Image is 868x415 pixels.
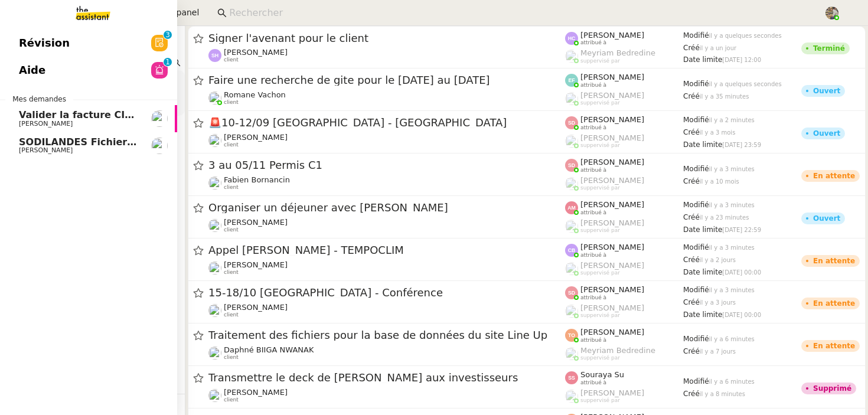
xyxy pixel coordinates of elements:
app-user-label: suppervisé par [565,48,683,64]
app-user-label: attribué à [565,328,683,343]
app-user-label: suppervisé par [565,133,683,149]
span: [DATE] 22:59 [722,227,761,233]
div: En attente [813,172,855,179]
span: [PERSON_NAME] [224,388,288,397]
span: il y a 2 jours [700,257,736,263]
img: users%2FHIWaaSoTa5U8ssS5t403NQMyZZE3%2Favatar%2Fa4be050e-05fa-4f28-bbe7-e7e8e4788720 [151,110,168,127]
span: Créé [683,298,700,306]
span: Traitement des fichiers pour la base de données du site Line Up [208,330,565,341]
app-user-label: attribué à [565,73,683,88]
app-user-detailed-label: client [208,388,565,403]
img: users%2FaellJyylmXSg4jqeVbanehhyYJm1%2Favatar%2Fprofile-pic%20(4).png [565,347,578,360]
span: suppervisé par [580,58,620,64]
span: [DATE] 12:00 [722,57,761,63]
app-user-detailed-label: client [208,345,565,361]
app-user-label: suppervisé par [565,176,683,191]
span: Créé [683,128,700,136]
app-user-label: attribué à [565,158,683,173]
span: il y a 3 jours [700,299,736,306]
span: Créé [683,213,700,221]
img: svg [565,286,578,299]
span: il y a quelques secondes [709,81,782,87]
span: Modifié [683,243,709,251]
span: Meyriam Bedredine [580,48,655,57]
span: Aide [19,61,45,79]
span: Modifié [683,116,709,124]
span: Mes demandes [5,93,73,105]
span: 🚨 [208,116,221,129]
span: Créé [683,390,700,398]
nz-badge-sup: 1 [164,58,172,66]
span: [PERSON_NAME] [580,261,644,270]
span: Date limite [683,55,722,64]
app-user-label: suppervisé par [565,218,683,234]
span: suppervisé par [580,397,620,404]
img: users%2FXPWOVq8PDVf5nBVhDcXguS2COHE3%2Favatar%2F3f89dc26-16aa-490f-9632-b2fdcfc735a1 [208,389,221,402]
div: Ouvert [813,130,840,137]
span: attribué à [580,40,606,46]
span: 3 au 05/11 Permis C1 [208,160,565,171]
span: Modifié [683,80,709,88]
nz-badge-sup: 3 [164,31,172,39]
span: il y a 3 minutes [709,287,755,293]
span: client [224,227,239,233]
span: il y a 3 minutes [709,166,755,172]
span: Modifié [683,335,709,343]
span: [PERSON_NAME] [580,388,644,397]
app-user-detailed-label: client [208,218,565,233]
span: il y a 10 mois [700,178,739,185]
span: il y a 35 minutes [700,93,749,100]
p: 1 [165,58,170,68]
span: [PERSON_NAME] [19,120,73,128]
app-user-label: suppervisé par [565,346,683,361]
div: En attente [813,342,855,349]
img: users%2FKPVW5uJ7nAf2BaBJPZnFMauzfh73%2Favatar%2FDigitalCollectionThumbnailHandler.jpeg [208,347,221,360]
img: users%2FoFdbodQ3TgNoWt9kP3GXAs5oaCq1%2Favatar%2Fprofile-pic.png [565,220,578,233]
img: 388bd129-7e3b-4cb1-84b4-92a3d763e9b7 [825,6,838,19]
app-user-detailed-label: client [208,90,565,106]
img: users%2FNsDxpgzytqOlIY2WSYlFcHtx26m1%2Favatar%2F8901.jpg [208,177,221,189]
img: svg [565,329,578,342]
img: users%2FlTfsyV2F6qPWZMLkCFFmx0QkZeu2%2Favatar%2FChatGPT%20Image%201%20aou%CC%82t%202025%2C%2011_0... [208,304,221,317]
app-user-label: suppervisé par [565,388,683,404]
span: [PERSON_NAME] [580,328,644,336]
span: [PERSON_NAME] [580,73,644,81]
span: [PERSON_NAME] [19,146,73,154]
span: Créé [683,177,700,185]
span: attribué à [580,167,606,174]
span: il y a 6 minutes [709,336,755,342]
span: Modifié [683,377,709,385]
app-user-detailed-label: client [208,48,565,63]
img: svg [565,159,578,172]
span: il y a 2 minutes [709,117,755,123]
span: Daphné BIIGA NWANAK [224,345,314,354]
span: attribué à [580,210,606,216]
div: En attente [813,257,855,264]
img: users%2FoFdbodQ3TgNoWt9kP3GXAs5oaCq1%2Favatar%2Fprofile-pic.png [565,92,578,105]
span: client [224,312,239,318]
span: attribué à [580,252,606,259]
span: attribué à [580,337,606,344]
span: il y a 3 minutes [709,202,755,208]
span: il y a 6 minutes [709,378,755,385]
img: users%2FoFdbodQ3TgNoWt9kP3GXAs5oaCq1%2Favatar%2Fprofile-pic.png [565,305,578,318]
img: svg [565,74,578,87]
span: [PERSON_NAME] [224,260,288,269]
span: 15-18/10 [GEOGRAPHIC_DATA] - Conférence [208,287,565,298]
span: Créé [683,92,700,100]
span: Créé [683,256,700,264]
span: [PERSON_NAME] [580,158,644,166]
div: Ouvert [813,87,840,94]
app-user-label: attribué à [565,115,683,130]
img: svg [208,49,221,62]
img: svg [565,371,578,384]
app-user-detailed-label: client [208,260,565,276]
img: users%2FgYjkMnK3sDNm5XyWIAm2HOATnv33%2Favatar%2F6c10ee60-74e7-4582-8c29-cbc73237b20a [208,262,221,275]
span: Organiser un déjeuner avec [PERSON_NAME] [208,202,565,213]
span: [PERSON_NAME] [224,133,288,142]
span: [PERSON_NAME] [580,285,644,294]
span: [PERSON_NAME] [580,91,644,100]
span: il y a 7 jours [700,348,736,355]
span: [PERSON_NAME] [224,48,288,57]
span: Souraya Su [580,370,624,379]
